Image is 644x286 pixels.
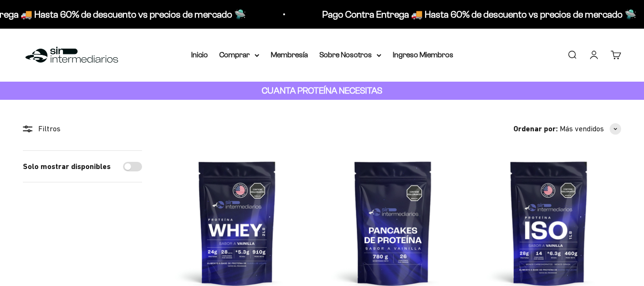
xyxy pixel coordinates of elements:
span: Ordenar por: [513,123,558,135]
span: Más vendidos [560,123,604,135]
div: Filtros [23,123,142,135]
strong: CUANTA PROTEÍNA NECESITAS [262,85,382,95]
a: Ingreso Miembros [393,51,453,59]
button: Más vendidos [560,123,621,135]
label: Solo mostrar disponibles [23,160,111,173]
a: Membresía [271,51,308,59]
p: Pago Contra Entrega 🚚 Hasta 60% de descuento vs precios de mercado 🛸 [320,7,634,22]
summary: Sobre Nosotros [319,49,381,61]
summary: Comprar [219,49,259,61]
a: Inicio [191,51,208,59]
